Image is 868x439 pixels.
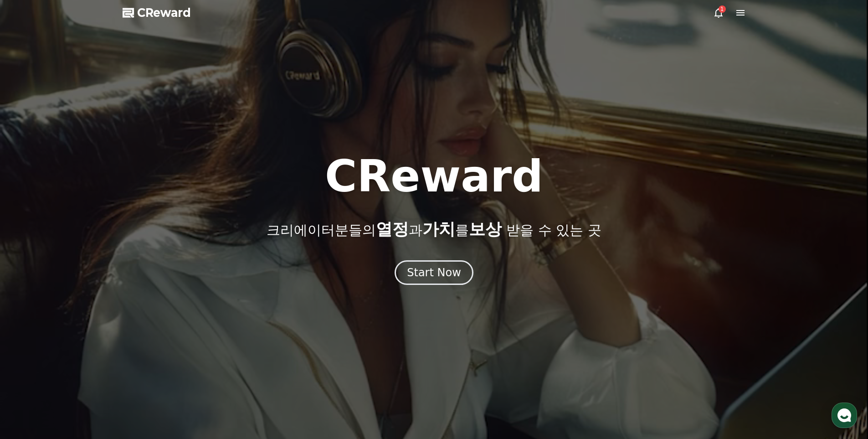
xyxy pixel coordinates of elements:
[376,220,409,238] span: 열정
[713,7,724,18] a: 1
[123,5,191,20] a: CReward
[422,220,455,238] span: 가치
[469,220,502,238] span: 보상
[407,265,461,280] div: Start Now
[267,220,601,238] p: 크리에이터분들의 과 를 받을 수 있는 곳
[395,269,473,278] a: Start Now
[137,5,191,20] span: CReward
[719,5,726,13] div: 1
[325,155,543,198] h1: CReward
[395,260,473,285] button: Start Now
